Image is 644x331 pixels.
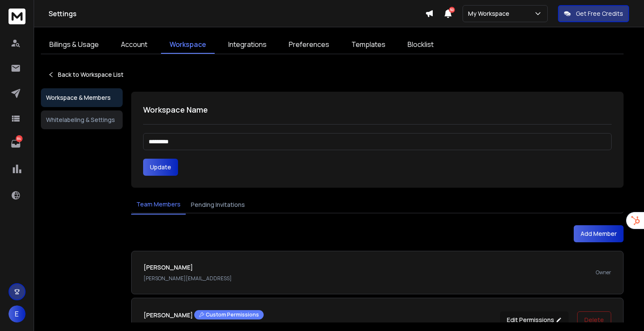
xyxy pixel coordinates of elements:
[596,269,611,276] p: Owner
[49,9,425,19] h1: Settings
[144,275,232,282] p: [PERSON_NAME][EMAIL_ADDRESS]
[449,7,455,13] span: 50
[161,36,215,54] a: Workspace
[199,311,259,318] p: Custom Permissions
[144,263,232,272] h1: [PERSON_NAME]
[220,36,275,54] a: Integrations
[186,195,250,214] button: Pending Invitations
[576,9,623,18] p: Get Free Credits
[144,310,264,319] h1: [PERSON_NAME]
[16,135,23,142] p: 84
[343,36,394,54] a: Templates
[7,135,24,152] a: 84
[41,36,107,54] a: Billings & Usage
[143,159,178,176] button: Update
[468,9,513,18] p: My Workspace
[48,70,124,79] a: Back to Workspace List
[574,225,624,242] button: Add Member
[558,5,629,22] button: Get Free Credits
[399,36,442,54] a: Blocklist
[500,311,569,328] button: Edit Permissions
[112,36,156,54] a: Account
[280,36,338,54] a: Preferences
[9,305,26,322] button: E
[41,110,123,129] button: Whitelabeling & Settings
[131,195,186,215] button: Team Members
[577,311,611,328] button: Delete
[58,70,124,79] p: Back to Workspace List
[41,66,130,83] button: Back to Workspace List
[41,88,123,107] button: Workspace & Members
[143,104,612,116] h1: Workspace Name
